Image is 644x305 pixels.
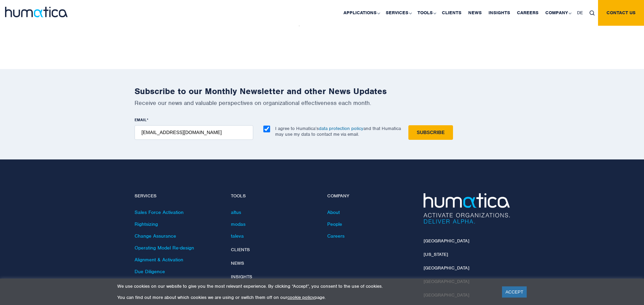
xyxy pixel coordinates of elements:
[590,10,595,16] img: search_icon
[275,126,401,137] p: I agree to Humatica’s and that Humatica may use my data to contact me via email.
[327,209,340,215] a: About
[135,99,510,107] p: Receive our news and valuable perspectives on organizational effectiveness each month.
[287,295,314,300] a: cookie policy
[327,221,342,227] a: People
[424,193,510,224] img: Humatica
[231,260,244,266] a: News
[424,265,469,271] a: [GEOGRAPHIC_DATA]
[319,126,363,131] a: data protection policy
[231,209,241,215] a: altus
[424,238,469,244] a: [GEOGRAPHIC_DATA]
[231,274,252,280] a: Insights
[135,257,183,263] a: Alignment & Activation
[135,221,158,227] a: Rightsizing
[5,7,68,17] img: logo
[577,10,583,16] span: DE
[135,193,221,199] h4: Services
[117,283,494,289] p: We use cookies on our website to give you the most relevant experience. By clicking “Accept”, you...
[327,193,413,199] h4: Company
[135,86,510,96] h2: Subscribe to our Monthly Newsletter and other News Updates
[327,233,344,239] a: Careers
[135,117,147,123] span: EMAIL
[231,247,250,253] a: Clients
[231,221,245,227] a: modas
[408,125,453,140] input: Subscribe
[135,233,176,239] a: Change Assurance
[263,126,270,132] input: I agree to Humatica’sdata protection policyand that Humatica may use my data to contact me via em...
[135,209,184,215] a: Sales Force Activation
[135,268,165,275] a: Due Diligence
[117,295,494,300] p: You can find out more about which cookies we are using or switch them off on our page.
[231,193,317,199] h4: Tools
[135,125,253,140] input: name@company.com
[502,286,527,298] a: ACCEPT
[424,252,448,257] a: [US_STATE]
[135,245,194,251] a: Operating Model Re-design
[231,233,244,239] a: taleva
